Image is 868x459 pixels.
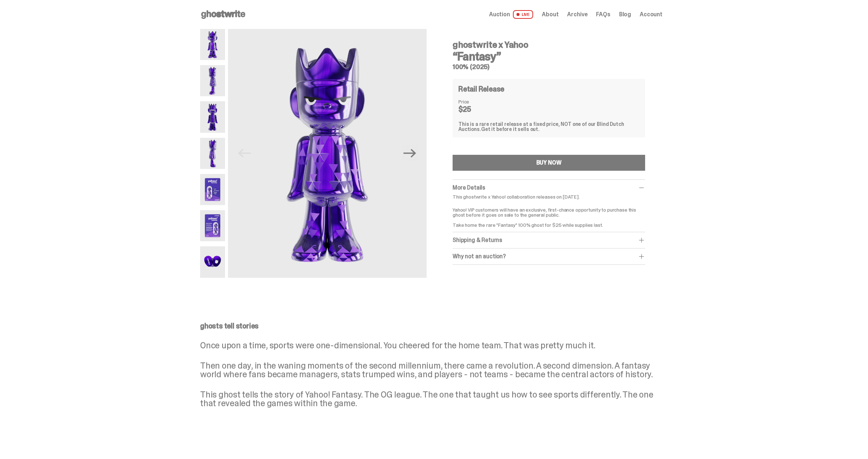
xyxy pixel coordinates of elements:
[453,194,645,199] p: This ghostwrite x Yahoo! collaboration releases on [DATE].
[200,341,662,350] p: Once upon a time, sports were one-dimensional. You cheered for the home team. That was pretty muc...
[453,184,485,191] span: More Details
[489,10,533,19] a: Auction LIVE
[453,41,645,49] h4: ghostwrite x Yahoo
[402,145,418,161] button: Next
[489,12,510,17] span: Auction
[458,85,504,93] h4: Retail Release
[481,126,540,132] span: Get it before it sells out.
[596,12,610,17] a: FAQs
[619,12,631,17] a: Blog
[200,138,225,169] img: Yahoo-HG---4.png
[453,253,645,260] div: Why not an auction?
[458,99,495,104] dt: Price
[200,390,662,408] p: This ghost tells the story of Yahoo! Fantasy. The OG league. The one that taught us how to see sp...
[513,10,534,19] span: LIVE
[453,155,645,171] button: BUY NOW
[567,12,587,17] a: Archive
[453,64,645,70] h5: 100% (2025)
[453,237,645,244] div: Shipping & Returns
[228,29,427,278] img: Yahoo-HG---1.png
[536,160,562,166] div: BUY NOW
[200,174,225,205] img: Yahoo-HG---5.png
[542,12,558,17] a: About
[453,202,645,228] p: Yahoo! VIP customers will have an exclusive, first-chance opportunity to purchase this ghost befo...
[200,65,225,96] img: Yahoo-HG---2.png
[200,29,225,60] img: Yahoo-HG---1.png
[458,122,639,132] div: This is a rare retail release at a fixed price, NOT one of our Blind Dutch Auctions.
[200,210,225,241] img: Yahoo-HG---6.png
[640,12,662,17] a: Account
[200,361,662,379] p: Then one day, in the waning moments of the second millennium, there came a revolution. A second d...
[200,101,225,132] img: Yahoo-HG---3.png
[200,246,225,277] img: Yahoo-HG---7.png
[200,322,662,330] p: ghosts tell stories
[453,51,645,62] h3: “Fantasy”
[458,106,495,113] dd: $25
